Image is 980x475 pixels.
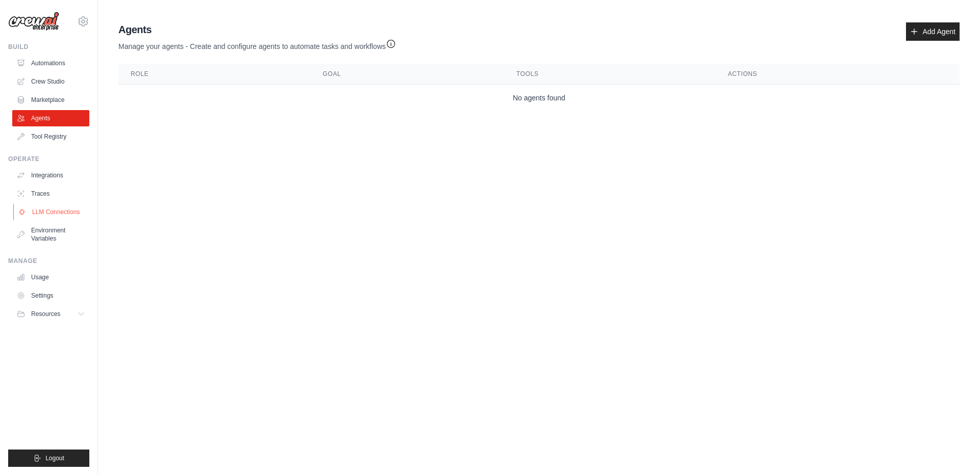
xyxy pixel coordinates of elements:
[310,64,504,85] th: Goal
[12,110,89,126] a: Agents
[8,43,89,51] div: Build
[12,186,89,202] a: Traces
[716,64,960,85] th: Actions
[31,310,60,318] span: Resources
[13,204,90,220] a: LLM Connections
[12,269,89,285] a: Usage
[12,128,89,145] a: Tool Registry
[12,55,89,71] a: Automations
[8,12,59,31] img: Logo
[118,22,396,37] h2: Agents
[12,73,89,90] a: Crew Studio
[8,155,89,163] div: Operate
[8,257,89,265] div: Manage
[118,37,396,51] p: Manage your agents - Create and configure agents to automate tasks and workflows
[45,454,64,462] span: Logout
[504,64,716,85] th: Tools
[118,85,960,112] td: No agents found
[12,167,89,183] a: Integrations
[12,306,89,322] button: Resources
[906,22,960,41] a: Add Agent
[12,92,89,108] a: Marketplace
[118,64,310,85] th: Role
[8,450,89,467] button: Logout
[12,222,89,247] a: Environment Variables
[12,287,89,304] a: Settings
